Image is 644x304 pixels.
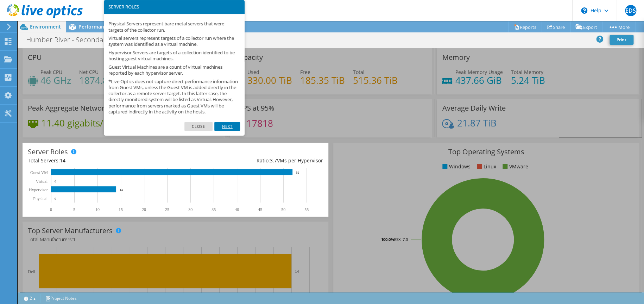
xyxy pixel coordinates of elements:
a: Next [214,122,240,131]
a: Close [184,122,213,131]
a: More [602,21,635,32]
a: Print [610,35,633,45]
span: Environment [30,23,61,30]
svg: \n [581,7,587,14]
p: *Live Optics does not capture direct performance information from Guest VMs, unless the Guest VM ... [108,79,240,115]
p: Virtual servers represent targets of a collector run where the system was identified as a virtual... [108,35,240,47]
p: Physical Servers represent bare metal servers that were targets of the collector run. [108,21,240,33]
span: Performance [78,23,109,30]
p: Hypervisor Servers are targets of a collection identified to be hosting guest virtual machines. [108,50,240,62]
h1: Humber River - Secondary [23,36,120,44]
span: EDS [625,5,636,16]
a: Share [542,21,570,32]
h3: SERVER ROLES [108,5,240,9]
a: 2 [19,294,41,303]
a: Project Notes [40,294,82,303]
a: Reports [508,21,542,32]
a: Export [570,21,603,32]
p: Guest Virtual Machines are a count of virtual machines reported by each hypervisor server. [108,64,240,76]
